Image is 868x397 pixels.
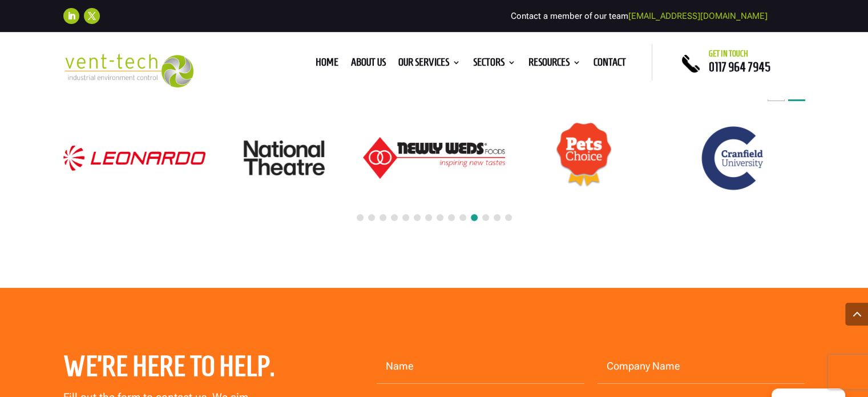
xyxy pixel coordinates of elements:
[628,11,768,21] a: [EMAIL_ADDRESS][DOMAIN_NAME]
[63,146,205,171] img: Logo_Leonardo
[377,349,584,384] input: Name
[555,122,612,194] img: Pets Choice
[363,137,504,179] img: Newly-Weds_Logo
[213,140,356,176] div: 17 / 24
[244,141,325,175] img: National Theatre
[709,49,748,58] span: Get in touch
[63,54,194,87] img: 2023-09-27T08_35_16.549ZVENT-TECH---Clear-background
[597,349,805,384] input: Company Name
[511,11,768,21] span: Contact a member of our team
[594,58,626,71] a: Contact
[84,8,100,24] a: Follow on X
[316,58,338,71] a: Home
[351,58,386,71] a: About us
[362,137,505,179] div: 18 / 24
[662,121,805,196] div: 20 / 24
[473,58,516,71] a: Sectors
[528,58,581,71] a: Resources
[63,349,301,389] h2: We’re here to help.
[696,121,770,195] img: Cranfield University logo
[398,58,461,71] a: Our Services
[63,145,205,171] div: 16 / 24
[512,122,655,195] div: 19 / 24
[63,8,79,24] a: Follow on LinkedIn
[709,60,770,74] a: 0117 964 7945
